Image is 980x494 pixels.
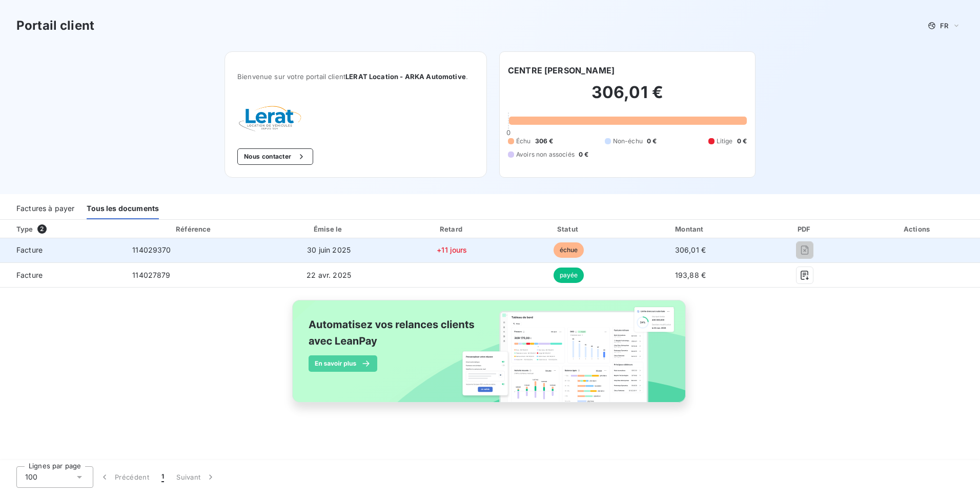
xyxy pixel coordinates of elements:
button: Suivant [170,466,222,488]
img: Company logo [237,105,303,132]
div: Actions [857,224,978,234]
span: LERAT Location - ARKA Automotive [345,72,466,81]
span: 0 € [579,150,588,159]
button: 1 [155,466,170,488]
div: Référence [176,225,211,233]
div: PDF [757,224,853,234]
span: 0 [506,128,511,137]
span: payée [554,268,584,283]
span: 193,88 € [675,271,706,279]
img: banner [283,294,697,420]
div: Factures à payer [16,198,74,219]
span: Bienvenue sur votre portail client . [237,72,474,81]
span: 114029370 [132,245,171,254]
h2: 306,01 € [508,82,747,113]
span: Échu [516,137,531,146]
div: Tous les documents [87,198,159,219]
span: Avoirs non associés [516,150,575,159]
span: FR [940,22,948,30]
span: 100 [25,472,37,482]
span: Facture [8,270,116,280]
span: 1 [161,472,164,482]
div: Montant [628,224,752,234]
div: Statut [513,224,624,234]
span: +11 jours [437,245,467,254]
button: Nous contacter [237,148,313,165]
span: 30 juin 2025 [307,245,351,254]
span: échue [554,242,584,258]
span: Non-échu [613,137,643,146]
span: 306,01 € [675,245,706,254]
span: 0 € [737,137,747,146]
span: 0 € [647,137,657,146]
div: Retard [395,224,509,234]
h6: CENTRE [PERSON_NAME] [508,64,615,77]
div: Type [10,224,122,234]
span: 306 € [535,137,554,146]
span: Litige [717,137,733,146]
div: Émise le [267,224,391,234]
span: 114027879 [132,271,170,279]
span: 2 [37,224,47,234]
span: Facture [8,245,116,255]
h3: Portail client [16,16,94,35]
button: Précédent [93,466,155,488]
span: 22 avr. 2025 [307,271,351,279]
